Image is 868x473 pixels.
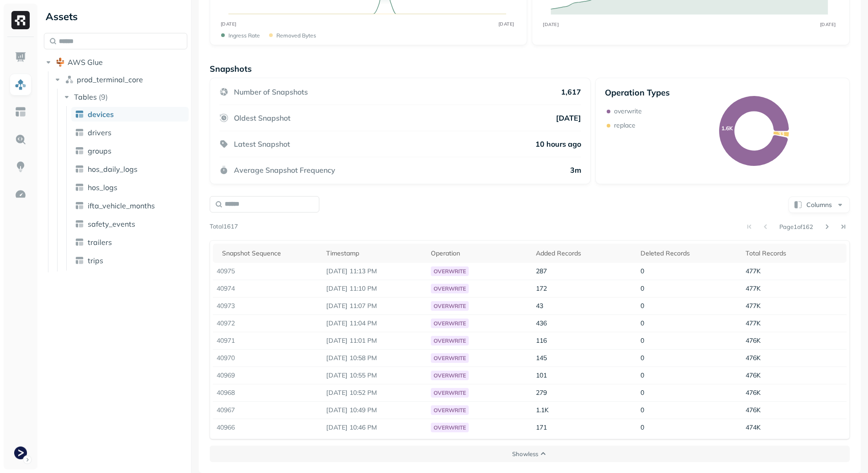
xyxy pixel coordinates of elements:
div: overwrite [431,319,469,328]
p: Aug 20, 2025 10:58 PM [326,354,423,362]
a: devices [71,107,189,122]
img: table [75,219,84,229]
span: 0 [640,423,644,431]
span: 1.1K [536,406,549,414]
p: Operation Types [605,87,670,98]
span: 172 [536,284,547,292]
p: Aug 20, 2025 10:46 PM [326,423,423,432]
div: Snapshot Sequence [222,249,319,258]
img: table [75,110,84,119]
img: table [75,165,84,174]
img: root [56,58,65,67]
td: 40967 [213,402,323,419]
p: 3m [570,165,581,175]
text: 1.6K [721,125,733,132]
span: devices [88,110,114,119]
img: Asset Explorer [15,106,26,118]
p: Total 1617 [210,222,238,231]
div: overwrite [431,388,469,398]
span: 0 [640,371,644,379]
a: safety_events [71,217,189,231]
a: hos_logs [71,180,189,195]
span: 0 [640,406,644,414]
span: 476K [746,388,761,397]
p: Aug 20, 2025 11:10 PM [326,284,423,293]
img: table [75,146,84,155]
div: Added Records [536,249,633,258]
div: overwrite [431,284,469,293]
tspan: [DATE] [498,21,514,27]
span: 0 [640,336,644,345]
button: Tables(9) [62,90,188,104]
td: 40974 [213,280,323,298]
div: overwrite [431,371,469,380]
span: 145 [536,354,547,362]
p: [DATE] [556,113,581,122]
img: Insights [15,161,26,173]
span: 0 [640,319,644,327]
p: 1,617 [561,87,581,96]
a: hos_daily_logs [71,162,189,176]
div: overwrite [431,353,469,363]
a: ifta_vehicle_months [71,198,189,213]
button: AWS Glue [44,55,187,69]
span: 287 [536,267,547,275]
img: table [75,183,84,192]
img: Dashboard [15,51,26,63]
span: 279 [536,388,547,397]
p: Snapshots [210,64,252,74]
div: Deleted Records [640,249,738,258]
span: 476K [746,371,761,379]
td: 40969 [213,367,323,384]
img: namespace [65,75,74,84]
div: overwrite [431,301,469,311]
div: Operation [431,249,528,258]
span: 0 [640,267,644,275]
img: Terminal [14,446,27,459]
span: 0 [640,388,644,397]
div: overwrite [431,423,469,432]
p: Aug 20, 2025 10:49 PM [326,406,423,415]
p: 10 hours ago [535,139,581,149]
div: overwrite [431,336,469,345]
div: Timestamp [326,249,423,258]
span: groups [88,146,111,155]
td: 40970 [213,350,323,367]
a: trailers [71,235,189,250]
img: table [75,201,84,210]
span: 477K [746,319,761,327]
p: replace [614,121,635,130]
button: Columns [789,197,850,213]
span: 477K [746,302,761,310]
span: hos_daily_logs [88,165,138,174]
p: Aug 20, 2025 11:01 PM [326,336,423,345]
p: ( 9 ) [99,92,108,101]
p: Aug 20, 2025 11:07 PM [326,302,423,310]
tspan: [DATE] [820,21,836,27]
td: 40966 [213,419,323,436]
a: drivers [71,125,189,140]
span: Tables [74,92,97,101]
tspan: [DATE] [220,21,236,27]
span: safety_events [88,219,135,229]
span: ifta_vehicle_months [88,201,155,210]
td: 40972 [213,315,323,332]
p: Aug 20, 2025 10:52 PM [326,388,423,397]
p: Aug 20, 2025 11:04 PM [326,319,423,328]
span: 43 [536,302,543,310]
p: Aug 20, 2025 11:13 PM [326,267,423,276]
span: 171 [536,423,547,431]
p: Removed bytes [276,32,316,39]
img: Query Explorer [15,133,26,145]
span: 476K [746,406,761,414]
img: table [75,256,84,265]
p: Average Snapshot Frequency [234,165,335,175]
button: Showless [210,446,850,462]
td: 40971 [213,332,323,350]
div: Assets [44,9,187,24]
a: groups [71,143,189,158]
tspan: [DATE] [543,21,559,27]
span: trips [88,256,103,265]
p: Latest Snapshot [234,139,290,149]
img: table [75,128,84,137]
